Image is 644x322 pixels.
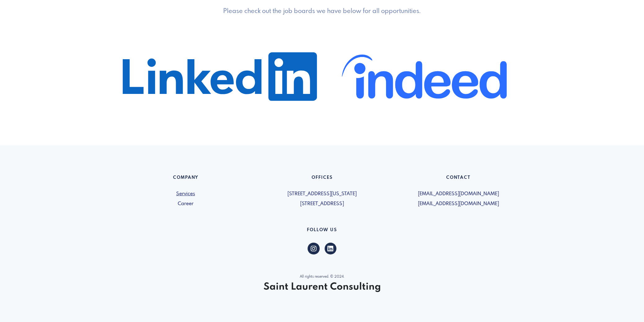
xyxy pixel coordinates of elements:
h6: Contact [394,175,523,183]
h5: Please check out the job boards we have below for all opportunities. [171,8,473,15]
h6: Follow US [121,227,523,235]
span: [EMAIL_ADDRESS][DOMAIN_NAME] [394,190,523,198]
h6: Offices [258,175,387,183]
a: Career [121,200,250,208]
span: [STREET_ADDRESS][US_STATE] [258,190,387,198]
p: All rights reserved. © 2024. [121,274,523,280]
h6: Company [121,175,250,183]
span: [STREET_ADDRESS] [258,200,387,208]
span: [EMAIL_ADDRESS][DOMAIN_NAME] [394,200,523,208]
a: Services [121,190,250,198]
